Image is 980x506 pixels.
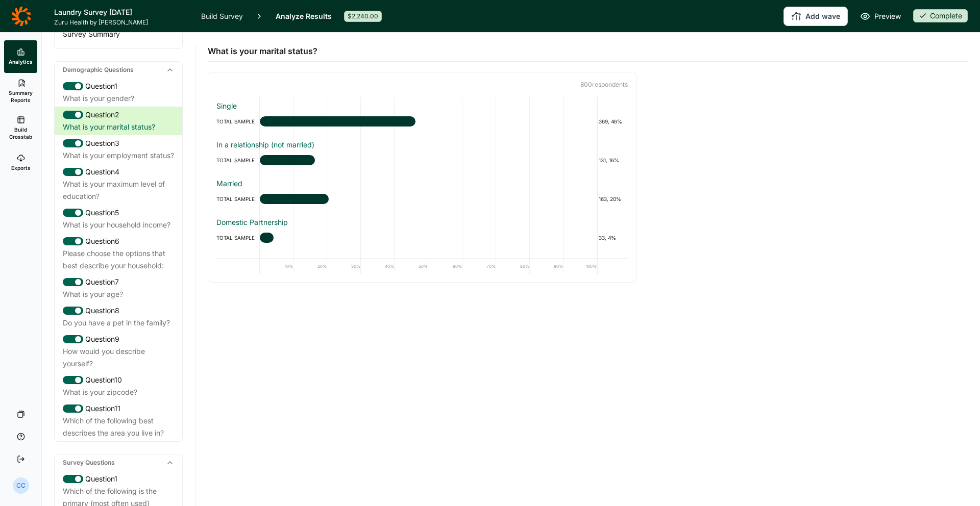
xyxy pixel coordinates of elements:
a: Preview [860,10,901,22]
div: What is your household income? [63,219,174,231]
div: Question 3 [63,137,174,149]
div: 40% [361,259,395,274]
span: Exports [11,164,31,171]
a: Exports [4,146,37,179]
div: Question 2 [63,109,174,121]
span: Preview [874,10,901,22]
div: Question 4 [63,166,174,178]
div: Complete [913,9,968,22]
div: Demographic Questions [55,62,182,78]
div: Question 1 [63,80,174,92]
div: Question 1 [63,473,174,485]
div: 30% [327,259,361,274]
div: TOTAL SAMPLE [216,115,260,128]
a: Analytics [4,40,37,73]
div: Question 9 [63,333,174,345]
div: Separated / Divorced [216,256,628,266]
div: How would you describe yourself? [63,345,174,370]
div: CC [13,477,29,494]
div: Do you have a pet in the family? [63,317,174,329]
p: 800 respondent s [216,81,628,89]
span: Build Crosstab [8,126,33,140]
div: Married [216,179,628,189]
div: Question 6 [63,235,174,247]
div: Single [216,101,628,111]
div: Which of the following best describes the area you live in? [63,415,174,439]
div: Question 7 [63,276,174,288]
a: Summary Reports [4,73,37,110]
span: Analytics [9,58,33,65]
div: Please choose the options that best describe your household: [63,247,174,272]
div: What is your zipcode? [63,386,174,398]
div: 100% [563,259,597,274]
div: 80% [496,259,530,274]
div: TOTAL SAMPLE [216,154,260,166]
div: What is your maximum level of education? [63,178,174,203]
div: Question 8 [63,305,174,317]
div: Question 11 [63,402,174,415]
a: Build Crosstab [4,110,37,146]
div: Domestic Partnership [216,217,628,227]
div: 90% [530,259,563,274]
div: Question 5 [63,207,174,219]
div: 60% [428,259,462,274]
div: $2,240.00 [344,11,382,22]
button: Add wave [783,7,848,26]
div: 20% [293,259,327,274]
div: 369, 46% [597,115,628,128]
div: What is your employment status? [63,149,174,162]
div: In a relationship (not married) [216,140,628,150]
button: Complete [913,9,968,23]
div: What is your gender? [63,92,174,105]
div: 131, 16% [597,154,628,166]
div: 10% [260,259,293,274]
div: 163, 20% [597,193,628,205]
span: Zuru Health by [PERSON_NAME] [54,18,189,27]
h1: Laundry Survey [DATE] [54,6,189,18]
div: TOTAL SAMPLE [216,232,260,244]
span: What is your marital status? [208,45,317,57]
div: Question 10 [63,374,174,386]
span: Summary Reports [8,89,33,104]
div: What is your marital status? [63,121,174,133]
div: What is your age? [63,288,174,300]
div: TOTAL SAMPLE [216,193,260,205]
div: 50% [395,259,428,274]
div: Survey Summary [55,20,182,48]
div: 33, 4% [597,232,628,244]
div: Survey Questions [55,454,182,471]
div: 70% [462,259,496,274]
